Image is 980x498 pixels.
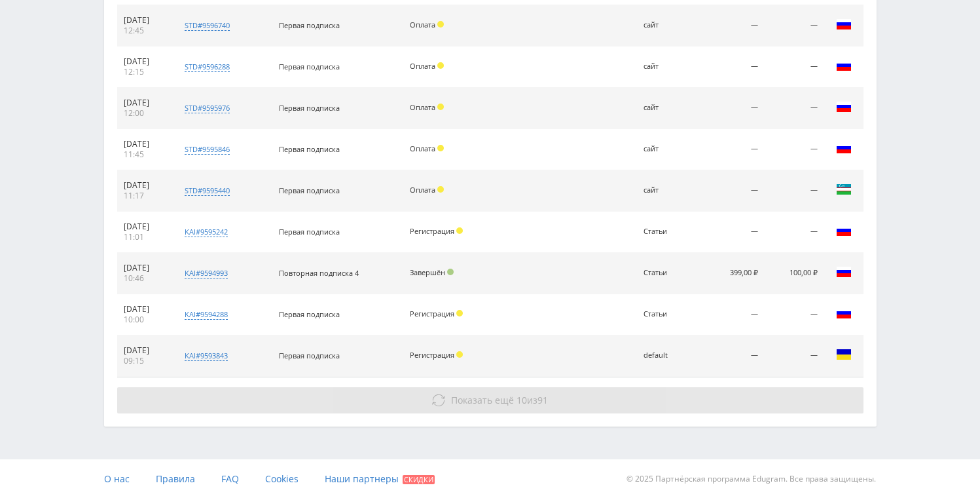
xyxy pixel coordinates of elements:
span: из [451,394,548,406]
img: rus.png [836,58,852,73]
span: Первая подписка [279,227,340,237]
td: 399,00 ₽ [693,253,765,294]
img: rus.png [836,264,852,280]
td: — [693,212,765,253]
span: Холд [437,104,444,110]
div: 11:17 [124,191,166,201]
span: Холд [456,227,463,234]
span: Оплата [410,144,435,153]
div: std#9595440 [185,185,230,196]
span: FAQ [221,472,239,485]
td: — [765,170,824,212]
div: сайт [644,145,687,153]
td: — [765,335,824,377]
div: 12:15 [124,67,166,77]
span: Холд [437,145,444,151]
span: Холд [456,310,463,316]
span: Регистрация [410,226,454,236]
span: Холд [437,21,444,28]
div: 12:45 [124,26,166,36]
div: 11:01 [124,232,166,242]
div: [DATE] [124,15,166,26]
span: Подтвержден [447,269,454,275]
div: std#9595976 [185,103,230,113]
img: rus.png [836,140,852,156]
td: — [765,47,824,88]
img: rus.png [836,305,852,321]
td: 100,00 ₽ [765,253,824,294]
button: Показать ещё 10из91 [117,387,863,413]
div: [DATE] [124,180,166,191]
span: Правила [156,472,195,485]
div: std#9596288 [185,62,230,72]
span: Показать ещё [451,394,514,406]
div: std#9596740 [185,20,230,31]
td: — [693,335,765,377]
span: Первая подписка [279,144,340,154]
span: Наши партнеры [325,472,399,485]
div: 10:00 [124,315,166,325]
div: kai#9595242 [185,227,228,237]
span: Cookies [265,472,299,485]
div: Статьи [644,310,687,318]
span: Завершён [410,267,445,277]
span: Скидки [403,475,435,484]
td: — [693,170,765,212]
span: Первая подписка [279,103,340,113]
div: Статьи [644,227,687,236]
span: Оплата [410,102,435,112]
td: — [693,88,765,129]
div: 09:15 [124,356,166,366]
td: — [765,294,824,335]
span: Оплата [410,20,435,29]
span: Первая подписка [279,62,340,71]
img: rus.png [836,99,852,115]
span: 91 [537,394,548,406]
span: Повторная подписка 4 [279,268,359,278]
div: kai#9594288 [185,309,228,320]
div: [DATE] [124,221,166,232]
td: — [693,5,765,47]
td: — [693,294,765,335]
div: сайт [644,104,687,112]
span: Регистрация [410,350,454,360]
span: Оплата [410,185,435,195]
div: сайт [644,62,687,71]
span: Первая подписка [279,20,340,30]
span: Первая подписка [279,309,340,319]
img: rus.png [836,223,852,239]
td: — [765,5,824,47]
div: Статьи [644,269,687,277]
div: [DATE] [124,56,166,67]
span: Оплата [410,61,435,71]
span: Первая подписка [279,351,340,360]
span: Первая подписка [279,185,340,195]
td: — [765,212,824,253]
div: kai#9593843 [185,351,228,361]
div: [DATE] [124,139,166,149]
div: 11:45 [124,149,166,160]
div: [DATE] [124,263,166,273]
span: О нас [104,472,130,485]
img: ukr.png [836,347,852,362]
div: std#9595846 [185,144,230,155]
div: сайт [644,21,687,29]
span: Холд [437,186,444,193]
div: kai#9594993 [185,268,228,278]
img: uzb.png [836,182,852,197]
img: rus.png [836,16,852,32]
span: 10 [517,394,527,406]
div: 12:00 [124,108,166,119]
div: [DATE] [124,345,166,356]
span: Холд [456,351,463,358]
span: Холд [437,62,444,69]
div: default [644,351,687,360]
td: — [693,47,765,88]
td: — [765,88,824,129]
td: — [765,129,824,170]
div: [DATE] [124,304,166,315]
td: — [693,129,765,170]
span: Регистрация [410,309,454,318]
div: сайт [644,186,687,195]
div: [DATE] [124,98,166,108]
